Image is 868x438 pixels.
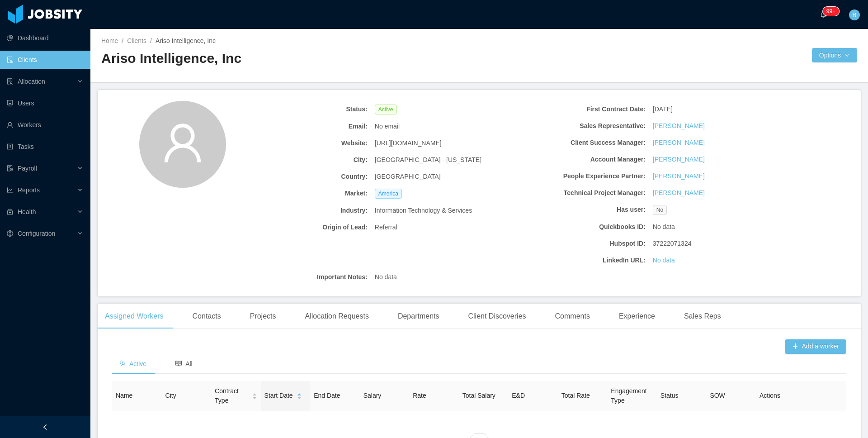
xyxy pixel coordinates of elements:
[7,94,83,112] a: icon: robotUsers
[175,360,182,367] i: icon: read
[653,121,705,131] a: [PERSON_NAME]
[375,138,442,148] span: [URL][DOMAIN_NAME]
[785,339,846,354] button: icon: plusAdd a worker
[561,392,590,399] span: Total Rate
[98,304,171,329] div: Assigned Workers
[175,360,193,367] span: All
[653,256,675,265] a: No data
[185,304,228,329] div: Contacts
[236,223,368,232] b: Origin of Lead:
[18,78,45,85] span: Allocation
[514,256,646,265] b: LinkedIn URL:
[7,29,83,47] a: icon: pie-chartDashboard
[514,188,646,198] b: Technical Project Manager:
[236,138,368,148] b: Website:
[375,105,397,114] span: Active
[548,304,597,329] div: Comments
[514,171,646,181] b: People Experience Partner:
[812,48,857,62] button: Optionsicon: down
[7,51,83,69] a: icon: auditClients
[653,155,705,164] a: [PERSON_NAME]
[127,37,146,44] a: Clients
[823,7,839,16] sup: 245
[165,392,176,399] span: City
[677,304,728,329] div: Sales Reps
[612,304,662,329] div: Experience
[236,189,368,198] b: Market:
[375,189,402,199] span: America
[653,239,692,248] span: 37222071324
[116,392,132,399] span: Name
[649,101,788,118] div: [DATE]
[653,171,705,181] a: [PERSON_NAME]
[297,304,376,329] div: Allocation Requests
[236,122,368,131] b: Email:
[375,155,481,165] span: [GEOGRAPHIC_DATA] - [US_STATE]
[653,188,705,198] a: [PERSON_NAME]
[514,138,646,148] b: Client Success Manager:
[653,138,705,148] a: [PERSON_NAME]
[18,230,55,237] span: Configuration
[413,392,426,399] span: Rate
[391,304,447,329] div: Departments
[18,165,37,172] span: Payroll
[18,208,36,215] span: Health
[660,392,679,399] span: Status
[653,222,675,232] span: No data
[653,205,667,215] span: No
[236,206,368,215] b: Industry:
[7,187,13,193] i: icon: line-chart
[7,78,13,85] i: icon: solution
[512,392,525,399] span: E&D
[375,122,400,131] span: No email
[375,272,397,282] span: No data
[7,116,83,134] a: icon: userWorkers
[852,10,856,20] span: B
[264,391,293,400] span: Start Date
[236,272,368,282] b: Important Notes:
[363,392,382,399] span: Salary
[7,138,83,156] a: icon: profileTasks
[236,172,368,181] b: Country:
[119,360,146,367] span: Active
[243,304,283,329] div: Projects
[122,37,123,44] span: /
[314,392,340,399] span: End Date
[252,392,257,398] div: Sort
[514,155,646,164] b: Account Manager:
[297,392,302,395] i: icon: caret-up
[759,392,780,399] span: Actions
[7,230,13,237] i: icon: setting
[514,239,646,248] b: Hubspot ID:
[462,392,495,399] span: Total Salary
[101,49,479,68] h2: Ariso Intelligence, Inc
[236,105,368,114] b: Status:
[7,209,13,215] i: icon: medicine-box
[161,121,204,165] i: icon: user
[236,155,368,165] b: City:
[514,222,646,232] b: Quickbooks ID:
[375,172,441,181] span: [GEOGRAPHIC_DATA]
[611,387,646,404] span: Engagement Type
[710,392,725,399] span: SOW
[514,105,646,114] b: First Contract Date:
[7,165,13,171] i: icon: file-protect
[215,386,248,405] span: Contract Type
[297,395,302,398] i: icon: caret-down
[156,37,216,44] span: Ariso Intelligence, Inc
[252,392,257,395] i: icon: caret-up
[101,37,118,44] a: Home
[119,360,126,367] i: icon: team
[150,37,152,44] span: /
[252,395,257,398] i: icon: caret-down
[375,206,472,215] span: Information Technology & Services
[375,223,397,232] span: Referral
[461,304,533,329] div: Client Discoveries
[514,205,646,214] b: Has user:
[820,11,826,18] i: icon: bell
[18,186,40,194] span: Reports
[297,392,302,398] div: Sort
[514,121,646,131] b: Sales Representative:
